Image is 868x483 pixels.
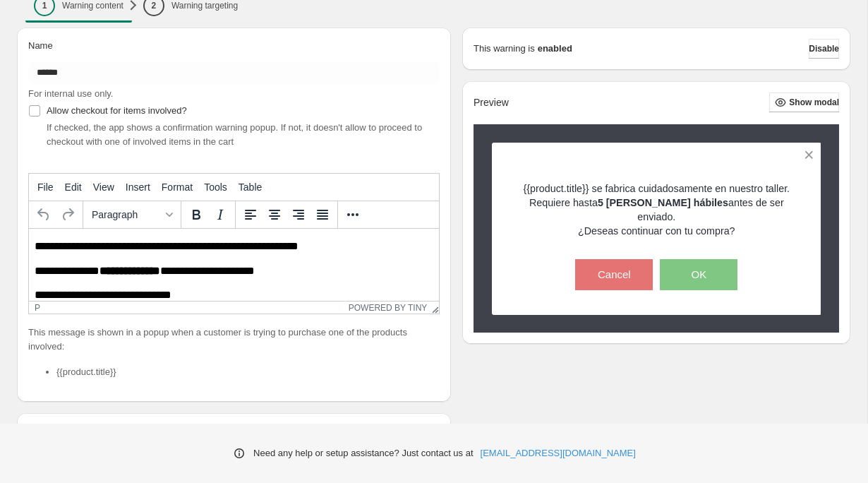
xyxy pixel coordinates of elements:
button: OK [660,259,737,290]
button: Align right [287,203,311,227]
button: Italic [208,203,232,227]
span: Allow checkout for items involved? [47,105,187,116]
button: Align center [263,203,287,227]
p: Requiere hasta antes de ser enviado. [517,196,797,224]
button: Align left [239,203,263,227]
span: If checked, the app shows a confirmation warning popup. If not, it doesn't allow to proceed to ch... [47,122,422,147]
p: This warning is [474,42,535,56]
h2: Preview [474,97,509,109]
a: [EMAIL_ADDRESS][DOMAIN_NAME] [481,446,636,460]
iframe: Rich Text Area [29,229,439,301]
strong: enabled [538,42,572,56]
button: Undo [32,203,56,227]
button: Disable [809,39,839,59]
span: Show modal [789,97,839,108]
button: Cancel [575,259,653,290]
a: Powered by Tiny [349,303,428,313]
div: p [35,303,40,313]
button: Formats [86,203,178,227]
li: {{product.title}} [56,365,440,379]
span: Edit [65,181,82,193]
span: For internal use only. [28,88,113,99]
span: Table [239,181,262,193]
button: Redo [56,203,80,227]
strong: 5 [PERSON_NAME] hábiles [598,197,728,208]
p: ¿Deseas continuar con tu compra? [517,224,797,238]
span: Paragraph [92,209,161,220]
p: This message is shown in a popup when a customer is trying to purchase one of the products involved: [28,326,440,354]
span: File [37,181,54,193]
p: {{product.title}} se fabrica cuidadosamente en nuestro taller. [517,181,797,196]
div: Resize [427,302,439,314]
button: Show modal [769,93,839,112]
span: Disable [809,43,839,54]
span: Name [28,40,53,51]
span: Format [162,181,193,193]
span: View [93,181,114,193]
body: Rich Text Area. Press ALT-0 for help. [6,11,404,73]
button: More... [341,203,365,227]
span: Insert [126,181,150,193]
span: Tools [204,181,227,193]
button: Justify [311,203,334,227]
button: Bold [184,203,208,227]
